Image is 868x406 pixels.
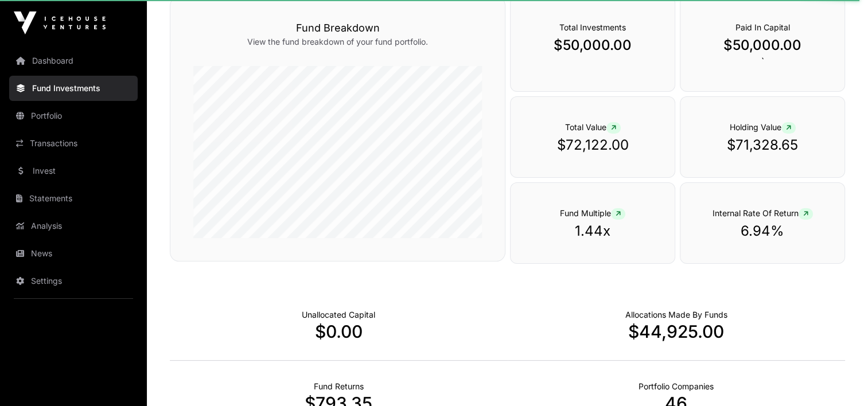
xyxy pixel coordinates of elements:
[9,103,138,128] a: Portfolio
[703,36,822,54] p: $50,000.00
[730,122,796,132] span: Holding Value
[811,351,868,406] iframe: Chat Widget
[193,20,482,36] h3: Fund Breakdown
[703,136,822,154] p: $71,328.65
[534,136,652,154] p: $72,122.00
[560,208,625,218] span: Fund Multiple
[703,222,822,240] p: 6.94%
[302,309,375,321] p: Cash not yet allocated
[534,222,652,240] p: 1.44x
[565,122,621,132] span: Total Value
[735,22,790,32] span: Paid In Capital
[508,321,846,342] p: $44,925.00
[713,208,813,218] span: Internal Rate Of Return
[534,36,652,54] p: $50,000.00
[9,186,138,211] a: Statements
[639,381,714,392] p: Number of Companies Deployed Into
[9,241,138,266] a: News
[9,213,138,239] a: Analysis
[9,48,138,73] a: Dashboard
[559,22,626,32] span: Total Investments
[14,11,106,34] img: Icehouse Ventures Logo
[193,36,482,48] p: View the fund breakdown of your fund portfolio.
[9,76,138,101] a: Fund Investments
[314,381,364,392] p: Realised Returns from Funds
[170,321,508,342] p: $0.00
[9,268,138,294] a: Settings
[625,309,727,321] p: Capital Deployed Into Companies
[9,131,138,156] a: Transactions
[9,158,138,184] a: Invest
